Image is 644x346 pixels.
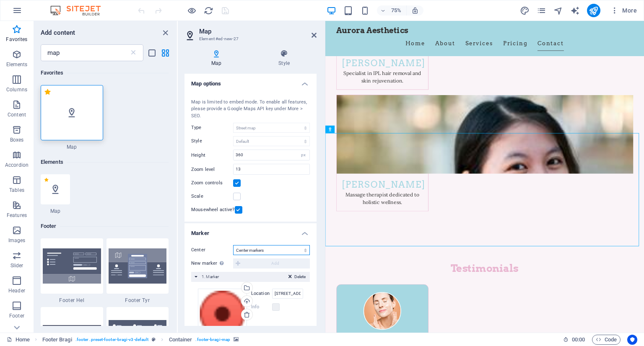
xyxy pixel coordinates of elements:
button: reload [203,5,213,15]
i: Reload page [204,6,213,15]
label: Zoom controls [191,178,233,188]
label: New marker [191,258,233,269]
span: . footer .preset-footer-bragi-v3-default [75,335,149,345]
i: AI Writer [570,6,580,15]
img: footer-hel.svg [43,248,101,284]
p: Images [8,237,26,244]
h4: Style [252,49,317,67]
i: Publish [589,6,598,15]
i: Navigator [553,6,563,15]
button: pages [537,5,547,15]
h6: Add content [41,28,75,38]
p: Accordion [5,162,29,168]
p: Footer [9,312,24,319]
label: Type [191,123,233,133]
span: Footer Tyr [106,297,169,304]
h3: Element #ed-new-27 [199,35,300,43]
h4: Marker [184,223,317,238]
h2: Map [199,28,317,35]
span: Code [596,335,617,345]
span: Click to select. Double-click to edit [169,335,192,345]
label: Style [191,136,233,146]
span: 1. Marker [202,274,219,279]
p: Favorites [6,36,27,43]
h6: Elements [41,157,169,167]
i: This element contains a background [234,337,239,342]
button: text_generator [570,5,580,15]
h6: Session time [563,335,585,345]
span: Footer Hel [41,297,103,304]
input: Search [41,44,129,61]
div: Map [41,85,103,150]
div: Map [41,174,70,214]
p: Elements [6,61,28,68]
p: Columns [6,86,27,93]
div: Footer Tyr [106,238,169,304]
label: Mousewheel active? [191,205,235,215]
button: Code [592,335,621,345]
i: Pages (Ctrl+Alt+S) [537,6,546,15]
p: Header [8,287,25,294]
input: Location... [272,289,303,299]
span: Remove from favorites [44,88,51,96]
label: Location [251,289,272,299]
button: close panel [160,28,170,38]
span: Remove from favorites [44,178,49,182]
label: Height [191,153,233,158]
button: Usercentrics [627,335,637,345]
div: Map is limited to embed mode. To enable all features, please provide a Google Maps API key under ... [191,99,310,120]
button: design [520,5,530,15]
i: On resize automatically adjust zoom level to fit chosen device. [411,7,419,14]
h6: 75% [390,5,403,15]
button: 75% [377,5,407,15]
label: Info [251,302,272,312]
h6: Favorites [41,68,169,78]
span: Click to select. Double-click to edit [42,335,72,345]
img: footer-tyr.svg [109,248,167,284]
nav: breadcrumb [42,335,239,345]
i: This element is a customizable preset [152,337,156,342]
div: px [298,150,309,160]
i: Design (Ctrl+Alt+Y) [520,6,530,15]
p: Boxes [10,137,24,143]
p: Tables [9,187,24,194]
a: Click to cancel selection. Double-click to open Pages [7,335,30,345]
label: Scale [191,191,233,201]
div: Footer Hel [41,238,103,304]
button: publish [587,4,600,17]
span: 00 00 [572,335,585,345]
label: Zoom level [191,167,233,172]
button: Click here to leave preview mode and continue editing [187,5,197,15]
p: Content [8,111,26,118]
button: navigator [553,5,563,15]
button: list-view [147,48,157,58]
span: Delete [294,273,306,281]
button: Delete [286,273,308,281]
h4: Map options [184,74,317,89]
span: Map [41,208,70,214]
span: : [578,336,579,343]
img: footer-norni.svg [43,325,101,344]
img: Editor Logo [48,5,111,15]
h6: Footer [41,221,169,231]
button: grid-view [160,48,170,58]
button: More [607,4,640,17]
p: Features [7,212,27,219]
span: Map [41,144,103,150]
span: . footer-bragi-map [195,335,230,345]
label: Center [191,245,233,255]
p: Slider [10,262,23,269]
span: More [610,6,637,15]
h4: Map [184,49,252,67]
